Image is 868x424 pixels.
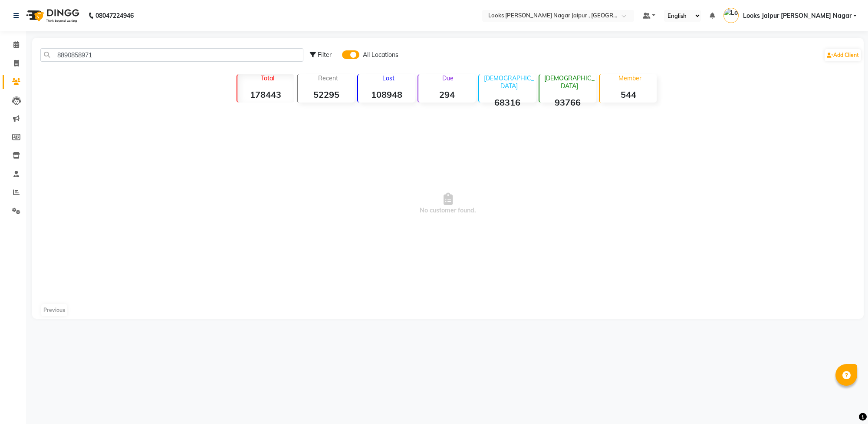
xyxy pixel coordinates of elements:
span: Filter [318,51,332,59]
strong: 52295 [298,89,355,100]
strong: 294 [418,89,475,100]
p: Member [603,74,657,82]
p: Total [241,74,294,82]
strong: 93766 [539,97,596,108]
iframe: chat widget [832,389,859,415]
strong: 108948 [358,89,415,100]
img: logo [22,3,82,28]
span: No customer found. [32,106,864,301]
strong: 68316 [479,97,536,108]
p: Due [420,74,475,82]
strong: 544 [600,89,657,100]
p: Lost [362,74,415,82]
img: Looks Jaipur Malviya Nagar [723,8,739,23]
a: Add Client [825,49,861,61]
p: [DEMOGRAPHIC_DATA] [543,74,596,90]
p: [DEMOGRAPHIC_DATA] [483,74,536,90]
p: Recent [301,74,355,82]
span: All Locations [363,50,398,60]
strong: 178443 [237,89,294,100]
b: 08047224946 [95,3,134,28]
span: Looks Jaipur [PERSON_NAME] Nagar [743,11,852,20]
input: Search by Name/Mobile/Email/Code [40,48,303,62]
